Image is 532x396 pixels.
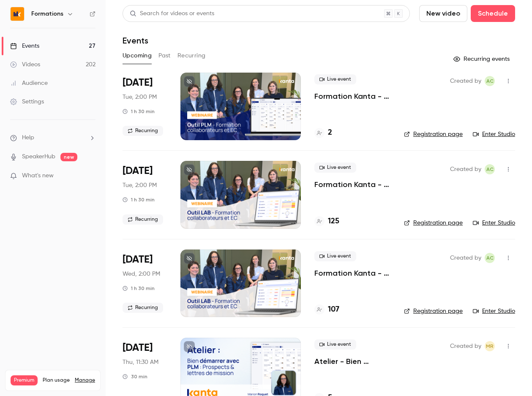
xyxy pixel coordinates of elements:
button: Upcoming [123,49,152,62]
div: Videos [10,60,40,69]
a: Enter Studio [473,307,515,315]
span: Wed, 2:00 PM [123,270,160,278]
span: Recurring [123,214,163,225]
button: Past [158,49,171,62]
iframe: Noticeable Trigger [85,172,95,180]
div: 1 h 30 min [123,285,155,292]
a: Manage [75,377,95,384]
span: Live event [314,339,356,350]
span: [DATE] [123,253,153,266]
span: Created by [450,253,481,263]
span: Anaïs Cachelou [485,164,495,174]
button: Recurring events [450,52,515,66]
button: New video [419,5,467,22]
div: Search for videos or events [130,9,214,18]
a: Enter Studio [473,130,515,138]
button: Schedule [471,5,515,22]
a: Registration page [404,219,463,227]
span: Thu, 11:30 AM [123,358,158,366]
a: 2 [314,127,332,138]
span: Recurring [123,126,163,136]
div: 30 min [123,373,147,380]
span: [DATE] [123,164,153,178]
div: Settings [10,98,44,106]
span: [DATE] [123,76,153,90]
a: 125 [314,216,339,227]
h6: Formations [31,10,63,18]
span: Anaïs Cachelou [485,253,495,263]
span: [DATE] [123,341,153,355]
h4: 125 [328,216,339,227]
div: Events [10,42,39,50]
span: Tue, 2:00 PM [123,181,157,190]
h4: 2 [328,127,332,138]
li: help-dropdown-opener [10,133,95,142]
span: Marion Roquet [485,341,495,351]
a: Enter Studio [473,219,515,227]
span: AC [486,253,494,263]
div: 1 h 30 min [123,196,155,203]
a: Formation Kanta - Outil PLM [314,91,390,101]
a: Formation Kanta - Outil LAB - Experts Comptables & Collaborateurs [314,268,390,278]
a: 107 [314,304,339,315]
button: Recurring [177,49,206,62]
span: MR [486,341,494,351]
span: Created by [450,76,481,86]
a: Registration page [404,130,463,138]
span: Tue, 2:00 PM [123,93,157,101]
span: What's new [22,171,54,180]
span: Live event [314,74,356,84]
span: AC [486,164,494,174]
img: Formations [11,7,24,21]
span: Created by [450,164,481,174]
a: SpeakerHub [22,152,55,161]
div: Sep 10 Wed, 2:00 PM (Europe/Paris) [123,250,167,317]
div: Sep 9 Tue, 2:00 PM (Europe/Paris) [123,161,167,228]
a: Atelier - Bien démarrer avec PLM : Prospects & lettres de mission [314,356,390,366]
span: Help [22,133,34,142]
div: Audience [10,79,48,87]
h1: Events [123,35,148,46]
span: Live event [314,251,356,261]
span: AC [486,76,494,86]
span: Premium [11,375,38,385]
h4: 107 [328,304,339,315]
div: Sep 9 Tue, 2:00 PM (Europe/Paris) [123,73,167,140]
span: Live event [314,163,356,173]
span: new [60,153,77,161]
span: Anaïs Cachelou [485,76,495,86]
span: Created by [450,341,481,351]
a: Formation Kanta - Outil LAB - Experts Comptables & Collaborateurs [314,179,390,190]
span: Plan usage [43,377,70,384]
span: Recurring [123,303,163,313]
div: 1 h 30 min [123,108,155,115]
a: Registration page [404,307,463,315]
